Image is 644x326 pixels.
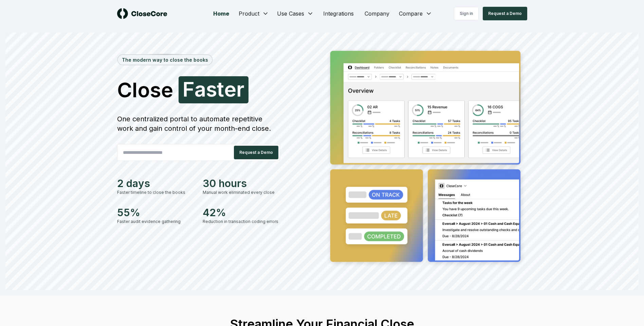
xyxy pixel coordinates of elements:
[117,206,195,219] div: 55%
[203,189,280,196] div: Manual work eliminated every close
[239,9,259,18] span: Product
[235,7,273,20] button: Product
[117,114,280,133] div: One centralized portal to automate repetitive work and gain control of your month-end close.
[117,219,195,225] div: Faster audit evidence gathering
[208,7,235,20] a: Home
[399,9,423,18] span: Compare
[203,206,280,219] div: 42%
[395,7,436,20] button: Compare
[117,177,195,189] div: 2 days
[203,219,280,225] div: Reduction in transaction coding errors
[183,79,195,99] span: F
[195,79,206,99] span: a
[234,146,278,159] button: Request a Demo
[117,80,173,100] span: Close
[359,7,395,20] a: Company
[217,79,224,99] span: t
[224,79,236,99] span: e
[483,7,527,20] button: Request a Demo
[236,79,244,99] span: r
[203,177,280,189] div: 30 hours
[117,8,167,19] img: logo
[118,55,212,65] div: The modern way to close the books
[206,79,217,99] span: s
[318,7,359,20] a: Integrations
[454,7,479,20] a: Sign in
[277,9,304,18] span: Use Cases
[325,46,527,269] img: Jumbotron
[273,7,318,20] button: Use Cases
[117,189,195,196] div: Faster timeline to close the books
